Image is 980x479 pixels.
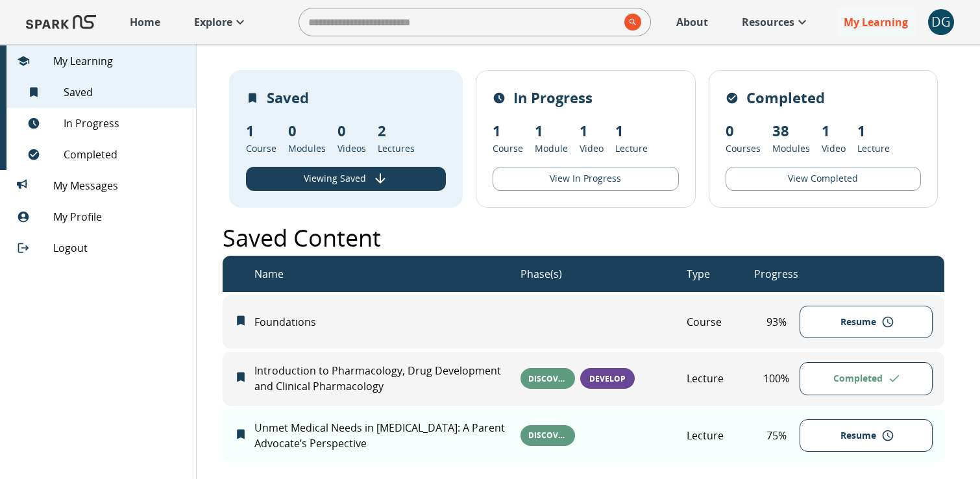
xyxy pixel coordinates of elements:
[726,167,921,191] button: View Completed
[6,232,196,264] div: Logout
[64,116,186,131] span: In Progress
[857,120,890,141] p: 1
[53,240,186,256] span: Logout
[687,314,753,330] p: Course
[254,363,521,394] p: Introduction to Pharmacology, Drug Development and Clinical Pharmacology
[857,141,890,155] p: Lecture
[521,373,575,384] span: Discover
[772,141,810,155] p: Modules
[337,141,366,155] p: Videos
[687,266,710,282] p: Type
[378,141,415,155] p: Lectures
[735,8,816,36] a: Resources
[234,428,247,441] svg: Remove from My Learning
[754,266,798,282] p: Progress
[582,373,633,384] span: Develop
[246,120,276,141] p: 1
[753,314,800,330] p: 93 %
[53,178,186,193] span: My Messages
[928,9,954,35] div: DG
[493,141,523,155] p: Course
[670,8,715,36] a: About
[246,141,276,155] p: Course
[493,120,523,141] p: 1
[676,14,708,30] p: About
[254,420,521,451] p: Unmet Medical Needs in [MEDICAL_DATA]: A Parent Advocate’s Perspective
[800,419,933,452] button: Resume
[254,266,284,282] p: Name
[615,120,648,141] p: 1
[742,14,794,30] p: Resources
[687,371,753,386] p: Lecture
[246,167,446,191] button: View Saved
[267,87,309,108] p: Saved
[928,9,954,35] button: account of current user
[378,120,415,141] p: 2
[746,87,825,108] p: Completed
[123,8,167,36] a: Home
[772,120,810,141] p: 38
[130,14,160,30] p: Home
[726,141,761,155] p: Courses
[288,141,326,155] p: Modules
[687,428,753,443] p: Lecture
[6,201,196,232] div: My Profile
[521,430,575,441] span: Discover
[753,371,800,386] p: 100 %
[822,120,846,141] p: 1
[64,147,186,162] span: Completed
[521,266,562,282] p: Phase(s)
[234,314,247,327] svg: Remove from My Learning
[223,221,381,256] p: Saved Content
[254,314,521,330] p: Foundations
[837,8,915,36] a: My Learning
[800,306,933,339] button: Resume
[6,170,196,201] div: My Messages
[822,141,846,155] p: Video
[513,87,593,108] p: In Progress
[53,53,186,69] span: My Learning
[615,141,648,155] p: Lecture
[188,8,254,36] a: Explore
[580,120,604,141] p: 1
[53,209,186,225] span: My Profile
[726,120,761,141] p: 0
[580,141,604,155] p: Video
[535,120,568,141] p: 1
[535,141,568,155] p: Module
[337,120,366,141] p: 0
[288,120,326,141] p: 0
[753,428,800,443] p: 75 %
[800,362,933,395] button: Completed
[26,6,96,38] img: Logo of SPARK at Stanford
[234,371,247,384] svg: Remove from My Learning
[493,167,679,191] button: View In Progress
[619,8,641,36] button: search
[64,84,186,100] span: Saved
[844,14,908,30] p: My Learning
[194,14,232,30] p: Explore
